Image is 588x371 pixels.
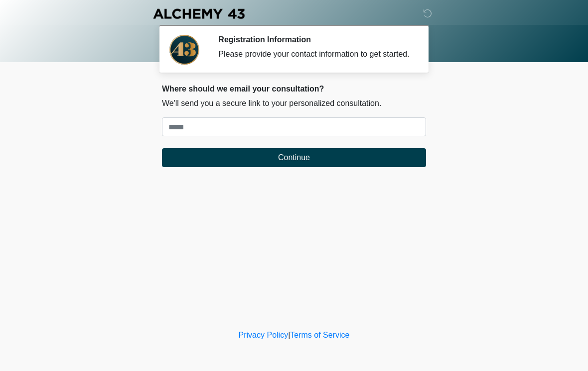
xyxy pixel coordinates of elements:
img: Agent Avatar [169,35,199,65]
div: Please provide your contact information to get started. [218,48,411,60]
a: Privacy Policy [239,331,289,339]
h2: Registration Information [218,35,411,44]
button: Continue [162,148,426,167]
p: We'll send you a secure link to your personalized consultation. [162,97,426,109]
a: Terms of Service [290,331,349,339]
img: Alchemy 43 Logo [152,7,246,20]
a: | [288,331,290,339]
h2: Where should we email your consultation? [162,84,426,93]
